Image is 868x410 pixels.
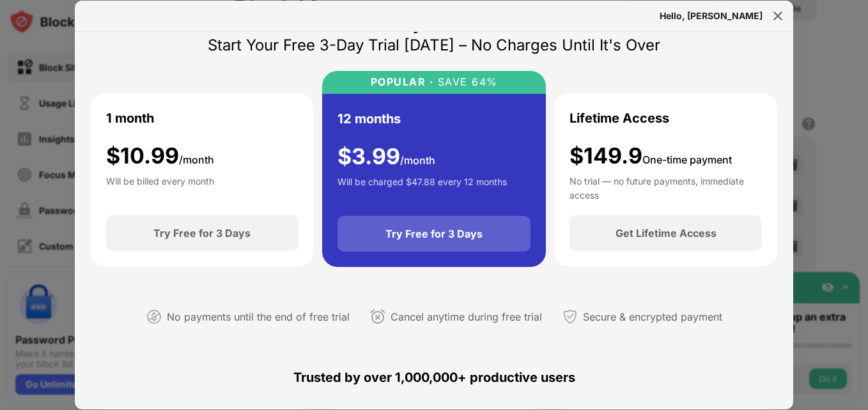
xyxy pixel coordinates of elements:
div: Start Your Free 3-Day Trial [DATE] – No Charges Until It's Over [208,35,660,56]
div: SAVE 64% [433,76,498,88]
span: /month [179,153,214,166]
span: /month [400,154,435,167]
div: No trial — no future payments, immediate access [570,174,762,200]
div: POPULAR · [371,76,434,88]
div: Secure & encrypted payment [583,308,722,326]
img: secured-payment [562,309,578,324]
div: $ 10.99 [106,143,214,169]
span: One-time payment [642,153,732,166]
div: Will be charged $47.88 every 12 months [337,175,507,201]
div: No payments until the end of free trial [167,308,350,326]
img: not-paying [146,309,162,324]
div: 12 months [337,109,401,128]
div: $ 3.99 [337,144,435,170]
div: Trusted by over 1,000,000+ productive users [90,347,778,408]
div: Try Free for 3 Days [153,227,251,239]
div: Cancel anytime during free trial [391,308,542,326]
div: 1 month [106,109,154,128]
div: $149.9 [570,143,732,169]
div: Lifetime Access [570,109,669,128]
img: cancel-anytime [370,309,385,324]
div: Get Lifetime Access [616,227,717,239]
div: Try Free for 3 Days [385,227,483,240]
div: Will be billed every month [106,174,214,200]
div: Hello, [PERSON_NAME] [660,11,763,21]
